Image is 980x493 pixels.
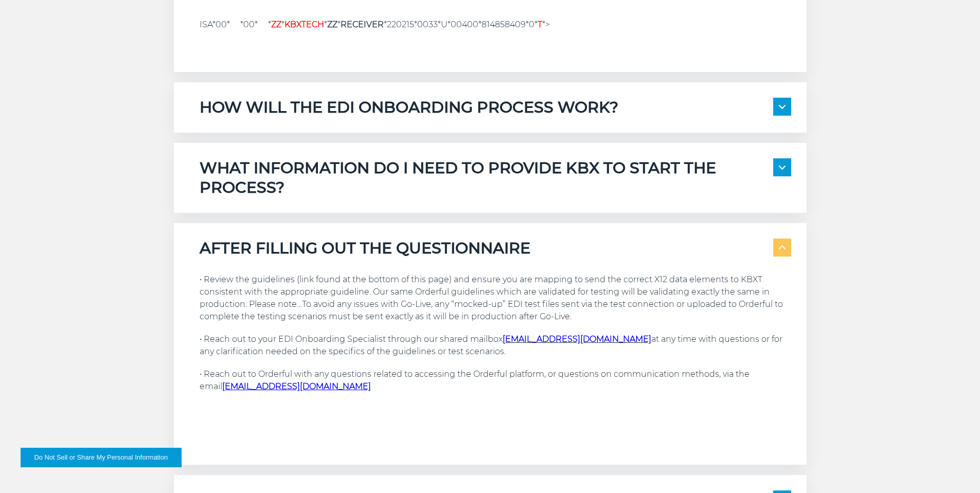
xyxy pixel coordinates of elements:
[327,20,337,29] strong: ZZ
[200,273,791,323] p: • Review the guidelines (link found at the bottom of this page) and ensure you are mapping to sen...
[779,246,786,250] img: arrow
[200,239,530,258] h5: AFTER FILLING OUT THE QUESTIONNAIRE
[779,166,786,170] img: arrow
[222,381,371,391] a: [EMAIL_ADDRESS][DOMAIN_NAME]
[200,158,773,197] h5: WHAT INFORMATION DO I NEED TO PROVIDE KBX TO START THE PROCESS?
[538,20,542,29] span: T
[21,448,182,467] button: Do Not Sell or Share My Personal Information
[200,98,618,117] h5: HOW WILL THE EDI ONBOARDING PROCESS WORK?
[200,333,791,358] p: • Reach out to your EDI Onboarding Specialist through our shared mailbox at any time with questio...
[341,20,384,29] strong: RECEIVER
[271,20,281,29] span: ZZ
[779,105,786,109] img: arrow
[200,368,791,393] p: • Reach out to Orderful with any questions related to accessing the Orderful platform, or questio...
[503,334,651,344] a: [EMAIL_ADDRESS][DOMAIN_NAME]
[284,20,324,29] span: KBXTECH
